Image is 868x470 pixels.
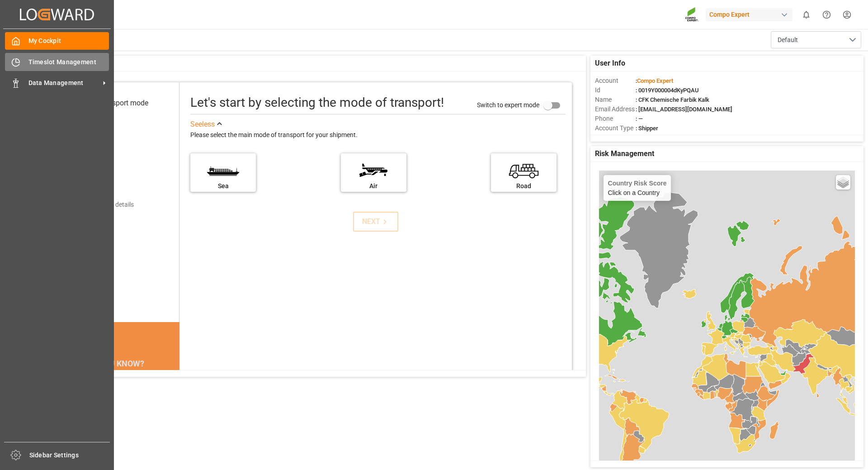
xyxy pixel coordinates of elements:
h4: Country Risk Score [608,180,667,187]
button: Compo Expert [706,6,796,23]
a: Layers [836,175,850,190]
span: My Cockpit [28,36,109,46]
span: Switch to expert mode [477,101,539,108]
a: Timeslot Management [5,53,109,71]
button: Help Center [816,5,837,25]
div: Sea [195,181,251,191]
span: Account Type [595,123,636,133]
div: Road [495,181,552,191]
span: Risk Management [595,148,654,159]
div: Compo Expert [706,8,793,21]
a: My Cockpit [5,32,109,50]
span: User Info [595,58,625,69]
button: NEXT [353,212,398,232]
button: show 0 new notifications [796,5,816,25]
div: See less [190,119,215,130]
span: : CFK Chemische Farbik Kalk [636,96,709,103]
div: Let's start by selecting the mode of transport! [190,93,444,112]
span: Name [595,95,636,104]
button: open menu [771,31,861,48]
div: NEXT [362,216,390,227]
img: Screenshot%202023-09-29%20at%2010.02.21.png_1712312052.png [685,7,699,23]
span: Id [595,85,636,95]
span: Account [595,76,636,85]
span: Sidebar Settings [29,451,110,460]
div: Air [345,181,402,191]
span: Email Address [595,104,636,114]
span: Phone [595,114,636,123]
span: Compo Expert [637,77,673,84]
span: : 0019Y000004dKyPQAU [636,87,699,94]
span: : [EMAIL_ADDRESS][DOMAIN_NAME] [636,106,732,113]
span: : — [636,115,643,122]
div: Click on a Country [608,180,667,196]
div: DID YOU KNOW? [49,354,179,373]
span: : [636,77,673,84]
span: Data Management [28,78,100,88]
span: : Shipper [636,125,658,132]
span: Timeslot Management [28,57,109,67]
div: Please select the main mode of transport for your shipment. [190,130,566,141]
span: Default [778,35,798,45]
